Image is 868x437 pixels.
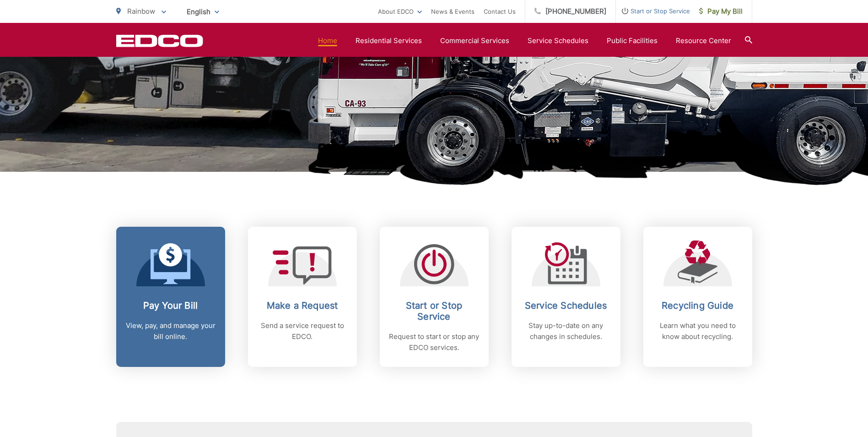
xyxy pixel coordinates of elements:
p: Send a service request to EDCO. [257,320,348,342]
h2: Make a Request [257,300,348,311]
a: Contact Us [484,6,516,17]
h2: Recycling Guide [652,300,743,311]
h2: Pay Your Bill [125,300,216,311]
p: Learn what you need to know about recycling. [652,320,743,342]
a: Recycling Guide Learn what you need to know about recycling. [643,227,752,367]
h2: Start or Stop Service [389,300,480,322]
a: Commercial Services [440,35,509,46]
p: Request to start or stop any EDCO services. [389,331,480,353]
span: English [180,4,226,20]
a: Home [318,35,337,46]
a: Service Schedules Stay up-to-date on any changes in schedules. [512,227,620,367]
a: About EDCO [378,6,422,17]
h2: Service Schedules [521,300,611,311]
a: Pay Your Bill View, pay, and manage your bill online. [116,227,225,367]
a: Resource Center [676,35,731,46]
a: News & Events [431,6,474,17]
span: Rainbow [127,7,155,16]
a: Make a Request Send a service request to EDCO. [248,227,357,367]
span: Pay My Bill [699,6,743,17]
a: Public Facilities [607,35,658,46]
a: EDCD logo. Return to the homepage. [116,34,203,47]
a: Service Schedules [528,35,588,46]
p: Stay up-to-date on any changes in schedules. [521,320,611,342]
a: Residential Services [356,35,422,46]
p: View, pay, and manage your bill online. [125,320,216,342]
